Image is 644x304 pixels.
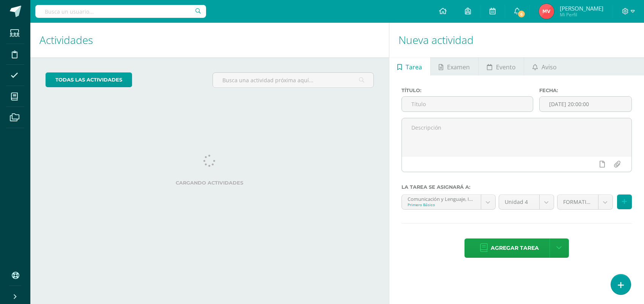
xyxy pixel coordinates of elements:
[542,58,557,76] span: Aviso
[560,5,603,12] span: [PERSON_NAME]
[46,180,374,186] label: Cargando actividades
[479,57,524,75] a: Evento
[557,195,613,209] a: FORMATIVO (60.0%)
[398,23,635,57] h1: Nueva actividad
[560,11,603,18] span: Mi Perfil
[402,195,495,209] a: Comunicación y Lenguaje, Idioma Español 'A'Primero Básico
[517,10,526,18] span: 6
[496,58,516,76] span: Evento
[540,97,631,111] input: Fecha de entrega
[35,5,206,18] input: Busca un usuario...
[539,4,554,19] img: d633705d2caf26de73db2f10b60e18e1.png
[408,202,475,207] div: Primero Básico
[389,57,430,75] a: Tarea
[499,195,554,209] a: Unidad 4
[524,57,565,75] a: Aviso
[563,195,592,209] span: FORMATIVO (60.0%)
[402,97,533,111] input: Título
[46,72,132,87] a: todas las Actividades
[491,239,539,257] span: Agregar tarea
[408,195,475,202] div: Comunicación y Lenguaje, Idioma Español 'A'
[539,88,632,93] label: Fecha:
[505,195,534,209] span: Unidad 4
[402,184,632,190] label: La tarea se asignará a:
[406,58,422,76] span: Tarea
[39,23,380,57] h1: Actividades
[447,58,470,76] span: Examen
[402,88,534,93] label: Título:
[213,73,373,88] input: Busca una actividad próxima aquí...
[431,57,478,75] a: Examen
